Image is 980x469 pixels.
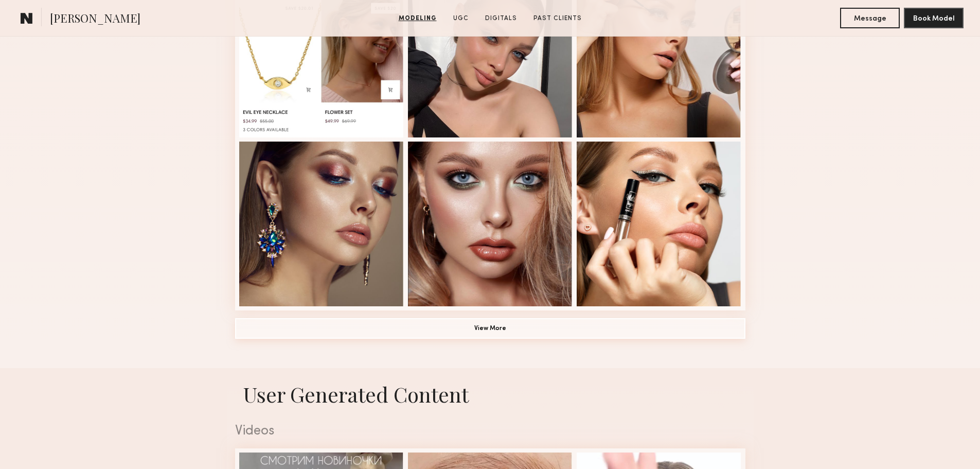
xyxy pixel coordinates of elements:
[235,425,745,438] div: Videos
[904,8,964,28] button: Book Model
[449,14,473,23] a: UGC
[529,14,586,23] a: Past Clients
[235,318,745,339] button: View More
[840,8,900,28] button: Message
[904,13,964,22] a: Book Model
[227,380,754,408] h1: User Generated Content
[395,14,441,23] a: Modeling
[481,14,521,23] a: Digitals
[50,10,140,28] span: [PERSON_NAME]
